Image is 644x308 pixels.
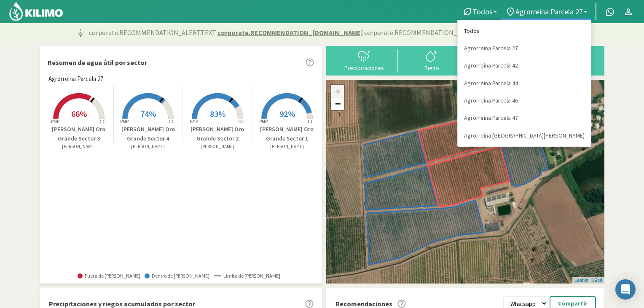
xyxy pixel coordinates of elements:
[458,109,591,127] a: Agrorreina Parcela 47
[458,57,591,74] a: Agrorreina Parcela 42
[217,27,363,38] span: corporate.RECOMMENDATION_[DOMAIN_NAME]
[400,65,463,71] div: Riego
[458,22,591,40] a: Todos
[458,75,591,92] a: Agrorreina Parcela 44
[8,1,64,22] img: Kilimo
[398,49,465,71] button: Riego
[333,65,395,71] div: Precipitaciones
[183,143,252,150] p: [PERSON_NAME]
[364,27,512,38] span: corporate.RECOMMENDATION_ALERT.SECONDARY
[331,85,344,97] a: Zoom in
[594,278,602,283] a: Esri
[78,273,140,279] span: Fuera de [PERSON_NAME]
[99,119,105,124] tspan: CC
[308,119,314,124] tspan: CC
[279,108,295,119] span: 92%
[120,119,129,124] tspan: PMP
[114,143,183,150] p: [PERSON_NAME]
[48,74,103,84] span: Agrorreina Parcela 27
[458,40,591,57] a: Agrorreina Parcela 27
[330,49,398,71] button: Precipitaciones
[210,108,225,119] span: 83%
[515,7,583,16] span: Agrorreina Parcela 27
[190,119,198,124] tspan: PMP
[44,125,113,143] p: [PERSON_NAME] Oro Grande Sector 3
[145,273,209,279] span: Dentro de [PERSON_NAME]
[259,119,268,124] tspan: PMP
[252,125,322,143] p: [PERSON_NAME] Oro Grande Sector 1
[615,279,636,300] div: Open Intercom Messenger
[252,143,322,150] p: [PERSON_NAME]
[214,273,280,279] span: Límite de [PERSON_NAME]
[572,277,604,284] div: | ©
[44,143,113,150] p: [PERSON_NAME]
[48,57,147,68] p: Resumen de agua útil por sector
[183,125,252,143] p: [PERSON_NAME] Oro Grande Sector 2
[331,97,344,110] a: Zoom out
[169,119,175,124] tspan: CC
[458,92,591,109] a: Agrorreina Parcela 46
[472,7,493,16] span: Todos
[71,108,87,119] span: 66%
[114,125,183,143] p: [PERSON_NAME] Oro Grande Sector 4
[140,108,156,119] span: 74%
[51,119,59,124] tspan: PMP
[574,278,588,283] a: Leaflet
[89,27,512,38] p: corporate.RECOMMENDATION_ALERT.TEXT
[238,119,244,124] tspan: CC
[458,127,591,144] a: Agrorreina [GEOGRAPHIC_DATA][PERSON_NAME]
